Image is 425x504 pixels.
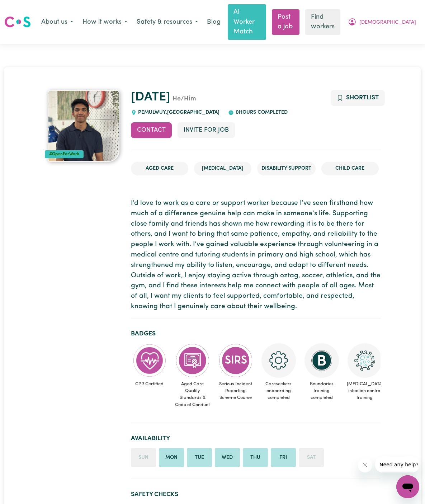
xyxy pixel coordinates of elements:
[346,95,379,101] span: Shortlist
[228,4,266,40] a: AI Worker Match
[78,15,132,30] button: How it works
[131,491,381,498] h2: Safety Checks
[170,96,196,102] span: He/Him
[321,162,379,175] li: Child care
[131,378,168,390] span: CPR Certified
[299,448,324,467] li: Unavailable on Saturday
[131,198,381,312] p: I’d love to work as a care or support worker because I’ve seen firsthand how much of a difference...
[131,330,381,338] h2: Badges
[4,15,31,28] img: Careseekers logo
[272,9,299,35] a: Post a job
[261,343,296,378] img: CS Academy: Careseekers Onboarding course completed
[131,448,156,467] li: Unavailable on Sunday
[132,343,167,378] img: Care and support worker has completed CPR Certification
[348,343,382,378] img: CS Academy: COVID-19 Infection Control Training course completed
[194,162,251,175] li: [MEDICAL_DATA]
[48,90,119,162] img: Ashvin
[243,448,268,467] li: Available on Thursday
[218,343,253,378] img: CS Academy: Serious Incident Reporting Scheme course completed
[187,448,212,467] li: Available on Tuesday
[137,110,220,115] span: PEMULWUY , [GEOGRAPHIC_DATA]
[396,475,419,498] iframe: Button to launch messaging window
[304,343,339,378] img: CS Academy: Boundaries in care and support work course completed
[131,435,381,442] h2: Availability
[343,15,421,30] button: My Account
[203,14,225,30] a: Blog
[358,458,372,472] iframe: Close message
[174,378,211,411] span: Aged Care Quality Standards & Code of Conduct
[260,378,297,404] span: Careseekers onboarding completed
[331,90,385,106] button: Add to shortlist
[217,378,254,404] span: Serious Incident Reporting Scheme Course
[131,162,188,175] li: Aged Care
[234,110,288,115] span: 0 hours completed
[45,90,122,162] a: Ashvin's profile picture'#OpenForWork
[303,378,340,404] span: Boundaries training completed
[215,448,240,467] li: Available on Wednesday
[175,343,210,378] img: CS Academy: Aged Care Quality Standards & Code of Conduct course completed
[132,15,203,30] button: Safety & resources
[45,150,84,158] div: #OpenForWork
[37,15,78,30] button: About us
[375,457,419,472] iframe: Message from company
[131,91,170,104] a: [DATE]
[359,19,416,27] span: [DEMOGRAPHIC_DATA]
[131,122,172,138] button: Contact
[305,9,340,35] a: Find workers
[159,448,184,467] li: Available on Monday
[271,448,296,467] li: Available on Friday
[178,122,235,138] button: Invite for Job
[346,378,383,404] span: [MEDICAL_DATA] infection control training
[257,162,316,175] li: Disability Support
[4,14,31,30] a: Careseekers logo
